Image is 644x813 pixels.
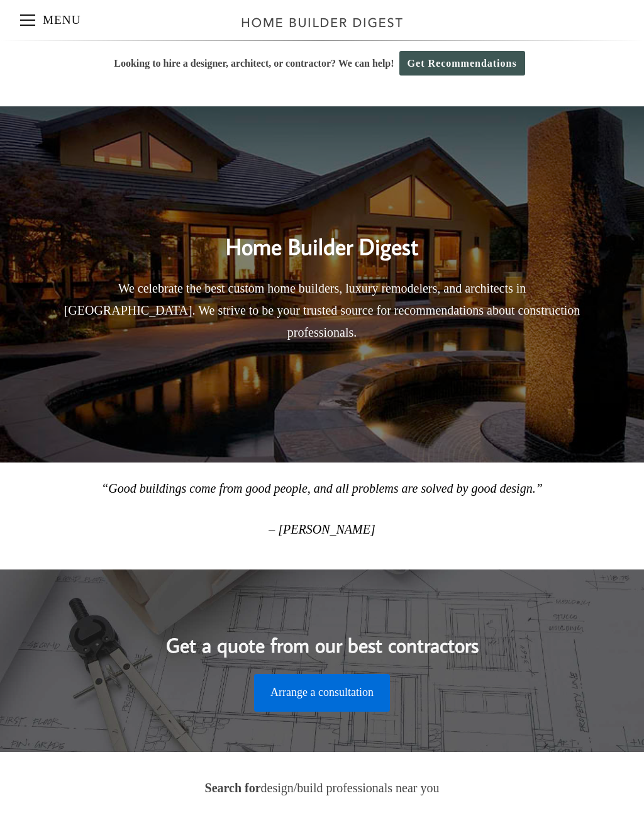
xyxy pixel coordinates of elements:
[55,278,589,344] p: We celebrate the best custom home builders, luxury remodelers, and architects in [GEOGRAPHIC_DATA...
[205,781,261,795] strong: Search for
[269,522,375,536] em: – [PERSON_NAME]
[48,610,596,660] h2: Get a quote from our best contractors
[254,674,390,712] a: Arrange a consultation
[399,51,525,76] a: Get Recommendations
[236,10,409,35] img: Home Builder Digest
[181,777,464,799] p: design/build professionals near you
[20,20,35,21] span: Menu
[55,207,589,264] h2: Home Builder Digest
[101,481,543,495] em: “Good buildings come from good people, and all problems are solved by good design.”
